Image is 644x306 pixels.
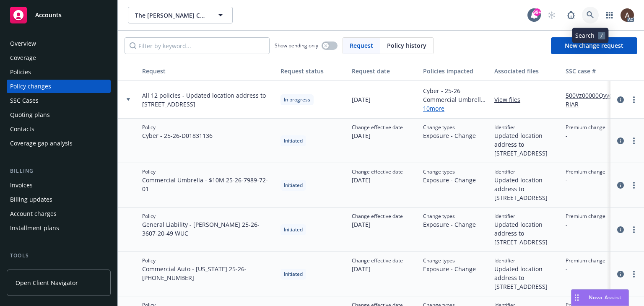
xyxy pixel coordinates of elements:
[423,104,488,113] a: 10 more
[7,122,111,136] a: Contacts
[494,95,527,104] a: View files
[348,61,420,81] button: Request date
[563,7,579,23] a: Report a Bug
[10,207,57,220] div: Account charges
[601,7,618,23] a: Switch app
[491,61,562,81] button: Associated files
[142,67,274,75] div: Request
[423,265,476,273] span: Exposure - Change
[533,8,541,16] div: 99+
[10,108,50,122] div: Quoting plans
[423,86,488,95] span: Cyber - 25-26
[142,91,274,109] span: All 12 policies - Updated location address to [STREET_ADDRESS]
[142,220,274,238] span: General Liability - [PERSON_NAME] 25-26 - 3607-20-49 WUC
[543,7,560,23] a: Start snowing
[7,193,111,206] a: Billing updates
[142,257,274,265] span: Policy
[7,179,111,192] a: Invoices
[423,220,476,229] span: Exposure - Change
[7,37,111,50] a: Overview
[280,67,345,75] div: Request status
[629,269,639,279] a: more
[135,11,208,20] span: The [PERSON_NAME] Company
[615,95,626,105] a: circleInformation
[352,95,371,104] span: [DATE]
[494,124,559,131] span: Identifier
[352,124,403,131] span: Change effective date
[551,37,637,54] a: New change request
[352,168,403,176] span: Change effective date
[7,252,111,260] div: Tools
[571,290,582,306] div: Drag to move
[423,95,488,104] span: Commercial Umbrella - $10M 25-26
[615,136,626,146] a: circleInformation
[7,80,111,93] a: Policy changes
[118,81,139,119] div: Toggle Row Expanded
[589,294,622,301] span: Nova Assist
[571,289,629,306] button: Nova Assist
[7,3,111,27] a: Accounts
[582,7,599,23] a: Search
[10,65,31,79] div: Policies
[494,265,559,291] span: Updated location address to [STREET_ADDRESS]
[352,131,403,140] span: [DATE]
[566,265,605,273] span: -
[566,176,605,184] span: -
[562,61,625,81] button: SSC case #
[7,137,111,150] a: Coverage gap analysis
[615,225,626,235] a: circleInformation
[629,225,639,235] a: more
[10,137,73,150] div: Coverage gap analysis
[142,168,274,176] span: Policy
[615,180,626,190] a: circleInformation
[16,278,78,287] span: Open Client Navigator
[118,207,139,252] div: Toggle Row Expanded
[615,269,626,279] a: circleInformation
[629,95,639,105] a: more
[284,226,303,233] span: Initiated
[125,37,270,54] input: Filter by keyword...
[423,168,476,176] span: Change types
[7,207,111,220] a: Account charges
[423,213,476,220] span: Change types
[566,131,605,140] span: -
[10,122,34,136] div: Contacts
[494,131,559,158] span: Updated location address to [STREET_ADDRESS]
[142,265,274,282] span: Commercial Auto - [US_STATE] 25-26 - [PHONE_NUMBER]
[284,182,303,189] span: Initiated
[566,257,605,265] span: Premium change
[565,41,623,49] span: New change request
[352,213,403,220] span: Change effective date
[387,41,426,50] span: Policy history
[142,131,213,140] span: Cyber - 25-26 - D01831136
[566,220,605,229] span: -
[494,67,559,75] div: Associated files
[423,131,476,140] span: Exposure - Change
[494,257,559,265] span: Identifier
[423,67,488,75] div: Policies impacted
[423,124,476,131] span: Change types
[629,136,639,146] a: more
[352,220,403,229] span: [DATE]
[142,124,213,131] span: Policy
[7,167,111,175] div: Billing
[10,80,51,93] div: Policy changes
[7,221,111,235] a: Installment plans
[352,176,403,184] span: [DATE]
[10,221,59,235] div: Installment plans
[7,94,111,107] a: SSC Cases
[420,61,491,81] button: Policies impacted
[566,213,605,220] span: Premium change
[494,168,559,176] span: Identifier
[118,163,139,207] div: Toggle Row Expanded
[284,270,303,278] span: Initiated
[566,124,605,131] span: Premium change
[7,65,111,79] a: Policies
[118,252,139,296] div: Toggle Row Expanded
[7,51,111,65] a: Coverage
[10,94,39,107] div: SSC Cases
[494,176,559,202] span: Updated location address to [STREET_ADDRESS]
[621,8,634,22] img: photo
[352,67,416,75] div: Request date
[284,137,303,145] span: Initiated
